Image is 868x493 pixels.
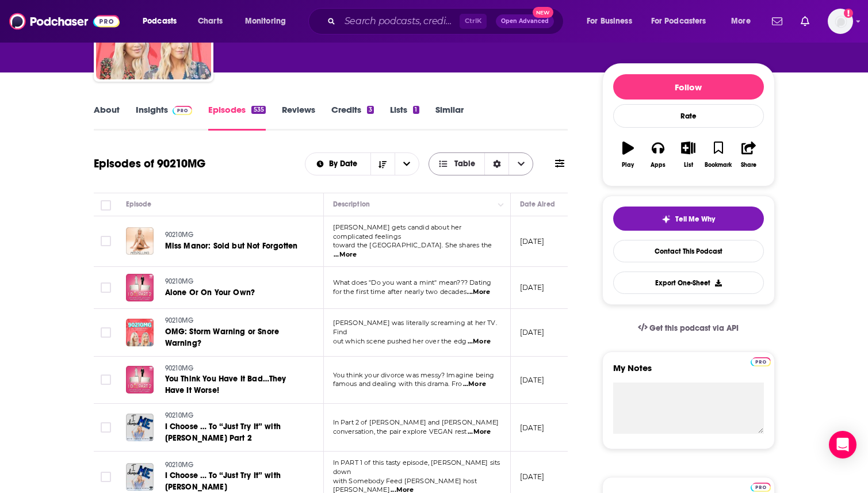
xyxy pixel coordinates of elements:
[94,156,205,171] h1: Episodes of 90210MG
[675,215,715,224] span: Tell Me Why
[579,12,647,30] button: open menu
[165,230,302,240] a: 90210MG
[705,162,732,169] div: Bookmark
[208,104,265,131] a: Episodes535
[390,104,419,131] a: Lists1
[319,8,575,35] div: Search podcasts, credits, & more...
[251,106,265,114] div: 535
[245,13,286,29] span: Monitoring
[165,231,193,239] span: 90210MG
[520,197,555,211] div: Date Aired
[305,152,419,175] h2: Choose List sort
[468,427,491,437] span: ...More
[751,483,771,492] img: Podchaser Pro
[649,323,739,333] span: Get this podcast via API
[622,162,634,169] div: Play
[463,380,486,389] span: ...More
[333,371,495,379] span: You think your divorce was messy? Imagine being
[661,215,671,224] img: tell me why sparkle
[613,134,643,175] button: Play
[587,13,632,29] span: For Business
[165,411,193,419] span: 90210MG
[165,373,303,396] a: You Think You Have It Bad…They Have It Worse!
[751,481,771,492] a: Pro website
[340,12,460,30] input: Search podcasts, credits, & more...
[165,316,193,324] span: 90210MG
[828,9,853,34] img: User Profile
[613,207,764,231] button: tell me why sparkleTell Me Why
[282,104,315,131] a: Reviews
[413,106,419,114] div: 1
[629,314,748,342] a: Get this podcast via API
[237,12,301,30] button: open menu
[165,288,255,297] span: Alone Or On Your Own?
[520,327,545,337] p: [DATE]
[101,282,111,293] span: Toggle select row
[644,12,723,30] button: open menu
[733,134,763,175] button: Share
[468,337,491,346] span: ...More
[333,241,492,249] span: toward the [GEOGRAPHIC_DATA]. She shares the
[101,422,111,433] span: Toggle select row
[305,160,370,168] button: open menu
[613,104,764,128] div: Rate
[136,104,193,131] a: InsightsPodchaser Pro
[844,9,853,18] svg: Add a profile image
[165,364,303,374] a: 90210MG
[613,362,764,383] label: My Notes
[165,470,303,493] a: I Choose … To “Just Try It” with [PERSON_NAME]
[828,9,853,34] span: Logged in as Maria.Tullin
[684,162,693,169] div: List
[484,153,508,175] div: Sort Direction
[520,282,545,292] p: [DATE]
[165,411,303,421] a: 90210MG
[126,197,152,211] div: Episode
[767,12,787,31] a: Show notifications dropdown
[613,272,764,294] button: Export One-Sheet
[520,236,545,246] p: [DATE]
[651,13,706,29] span: For Podcasters
[370,153,395,175] button: Sort Direction
[751,356,771,366] a: Pro website
[333,380,462,388] span: famous and dealing with this drama. Fro
[520,375,545,385] p: [DATE]
[334,250,357,259] span: ...More
[613,74,764,100] button: Follow
[520,472,545,481] p: [DATE]
[198,13,223,29] span: Charts
[165,461,193,469] span: 90210MG
[333,337,467,345] span: out which scene pushed her over the edg
[454,160,475,168] span: Table
[135,12,192,30] button: open menu
[501,18,549,24] span: Open Advanced
[333,418,499,426] span: In Part 2 of [PERSON_NAME] and [PERSON_NAME]
[333,288,466,296] span: for the first time after nearly two decades
[435,104,464,131] a: Similar
[190,12,230,30] a: Charts
[395,153,419,175] button: open menu
[101,472,111,482] span: Toggle select row
[165,421,303,444] a: I Choose … To “Just Try It” with [PERSON_NAME] Part 2
[494,198,508,212] button: Column Actions
[533,7,553,18] span: New
[165,287,302,299] a: Alone Or On Your Own?
[751,357,771,366] img: Podchaser Pro
[723,12,765,30] button: open menu
[329,160,361,168] span: By Date
[331,104,374,131] a: Credits3
[333,319,497,336] span: [PERSON_NAME] was literally screaming at her TV. Find
[828,9,853,34] button: Show profile menu
[165,241,298,251] span: Miss Manor: Sold but Not Forgotten
[731,13,751,29] span: More
[165,240,302,252] a: Miss Manor: Sold but Not Forgotten
[9,10,120,32] a: Podchaser - Follow, Share and Rate Podcasts
[165,277,302,287] a: 90210MG
[165,316,303,326] a: 90210MG
[333,223,462,240] span: [PERSON_NAME] gets candid about her complicated feelings
[165,460,303,471] a: 90210MG
[520,423,545,433] p: [DATE]
[143,13,177,29] span: Podcasts
[173,106,193,115] img: Podchaser Pro
[429,152,534,175] button: Choose View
